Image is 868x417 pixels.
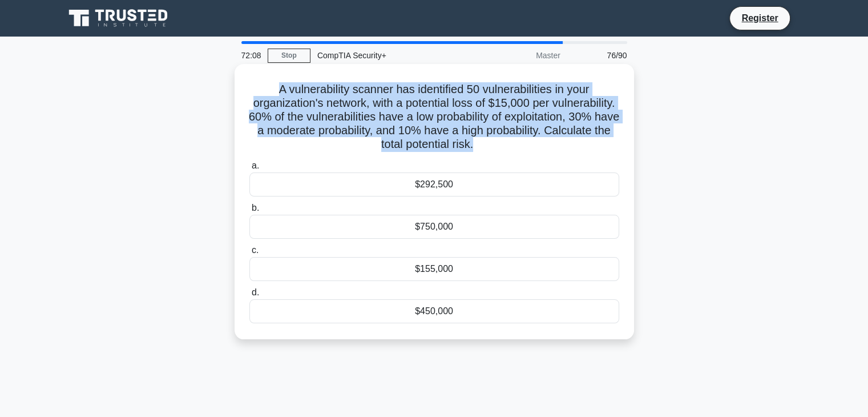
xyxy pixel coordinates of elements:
h5: A vulnerability scanner has identified 50 vulnerabilities in your organization's network, with a ... [248,82,620,152]
a: Register [734,11,785,25]
div: CompTIA Security+ [310,44,467,67]
span: a. [252,161,259,170]
span: c. [252,245,259,255]
div: $292,500 [249,173,619,197]
div: Master [467,44,567,67]
span: b. [252,203,259,212]
div: $155,000 [249,257,619,281]
div: 72:08 [235,44,268,67]
div: 76/90 [567,44,634,67]
div: $750,000 [249,215,619,239]
div: $450,000 [249,299,619,323]
span: d. [252,287,259,297]
a: Stop [268,49,310,63]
